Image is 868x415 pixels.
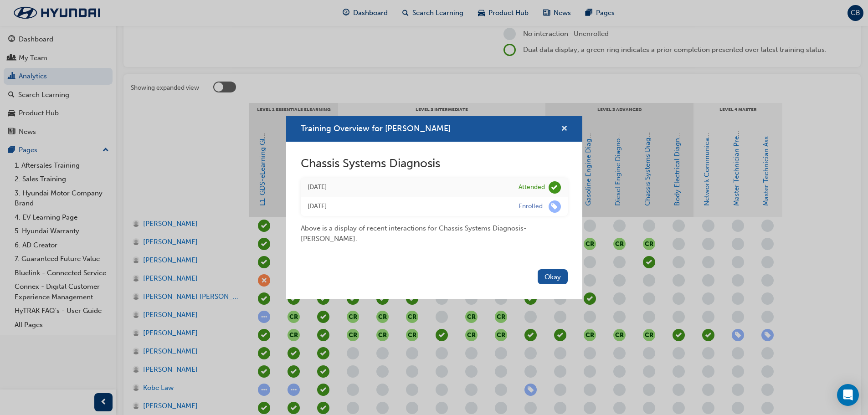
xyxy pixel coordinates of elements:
[308,182,505,193] div: Mon Sep 25 2023 15:08:37 GMT+0930 (Australian Central Standard Time)
[561,123,568,135] button: cross-icon
[519,183,545,192] div: Attended
[837,384,859,406] div: Open Intercom Messenger
[301,123,451,133] span: Training Overview for [PERSON_NAME]
[301,216,568,244] div: Above is a display of recent interactions for Chassis Systems Diagnosis - [PERSON_NAME] .
[286,116,582,299] div: Training Overview for Brayden Harmer
[538,269,568,284] button: Okay
[308,201,505,212] div: Mon Sep 04 2023 15:09:42 GMT+0930 (Australian Central Standard Time)
[561,125,568,133] span: cross-icon
[519,202,543,211] div: Enrolled
[549,181,561,194] span: learningRecordVerb_ATTEND-icon
[301,156,568,171] h2: Chassis Systems Diagnosis
[549,200,561,213] span: learningRecordVerb_ENROLL-icon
